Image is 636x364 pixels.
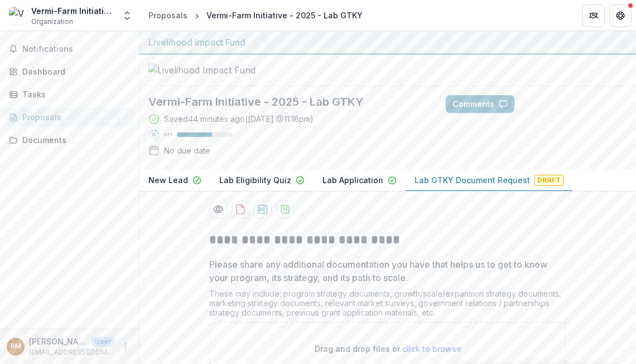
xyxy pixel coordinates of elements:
div: Documents [22,134,126,146]
span: click to browse [402,344,461,353]
button: download-proposal [232,200,249,218]
div: Vermi-Farm Initiative LTD [31,5,115,17]
button: Open entity switcher [119,4,135,27]
p: Drag and drop files or [315,343,461,355]
div: Tasks [22,88,126,100]
div: Proposals [148,9,187,21]
button: Notifications [4,40,134,58]
img: Livelihood Impact Fund [148,63,260,77]
p: 63 % [164,131,172,139]
span: Notifications [22,45,130,54]
p: User [91,337,114,347]
div: Livelihood Impact Fund [148,36,627,49]
div: Proposals [22,111,126,123]
button: download-proposal [254,200,272,218]
p: New Lead [148,174,188,186]
button: Get Help [609,4,632,27]
button: Partners [582,4,605,27]
div: These may include: program strategy documents, growth/scale/expansion strategy documents, marketi... [209,289,566,322]
p: Please share any additional documentation you have that helps us to get to know your program, its... [209,258,560,284]
p: [EMAIL_ADDRESS][DOMAIN_NAME] [29,347,114,357]
p: Lab Eligibility Quiz [219,174,291,186]
button: More [119,340,132,353]
div: No due date [164,145,210,156]
p: Lab GTKY Document Request [415,174,530,186]
button: download-proposal [276,200,294,218]
div: Saved 44 minutes ago ( [DATE] @ 11:18pm ) [164,113,314,125]
button: Answer Suggestions [519,95,627,113]
a: Proposals [4,108,134,126]
span: Organization [31,17,73,27]
h2: Vermi-Farm Initiative - 2025 - Lab GTKY [148,95,428,109]
nav: breadcrumb [144,7,367,23]
div: Dashboard [22,66,126,77]
div: Royford Mutegi [11,343,21,350]
img: Vermi-Farm Initiative LTD [9,7,27,24]
p: [PERSON_NAME] [29,336,87,347]
p: Lab Application [322,174,383,186]
div: Vermi-Farm Initiative - 2025 - Lab GTKY [206,9,363,21]
a: Documents [4,131,134,149]
span: Draft [534,175,563,186]
a: Tasks [4,85,134,104]
a: Proposals [144,7,192,23]
button: Preview 0bde9f1e-c075-41b1-b8fd-0bbb003aba7c-10.pdf [209,200,227,218]
button: Comments [446,95,514,113]
a: Dashboard [4,62,134,81]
